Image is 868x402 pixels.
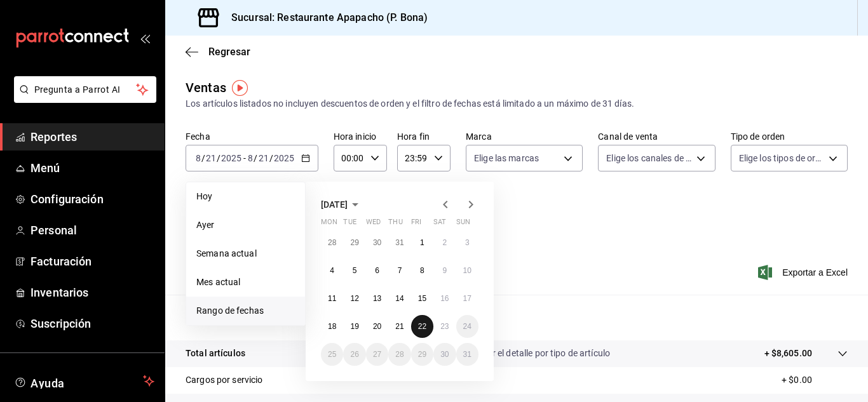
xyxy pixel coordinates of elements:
abbr: August 25, 2025 [328,350,336,359]
abbr: August 22, 2025 [418,322,426,331]
abbr: July 29, 2025 [350,238,358,247]
span: Menú [31,159,154,177]
span: Personal [31,222,154,239]
abbr: August 29, 2025 [418,350,426,359]
button: August 10, 2025 [456,259,478,282]
abbr: July 31, 2025 [395,238,403,247]
h3: Sucursal: Restaurante Apapacho (P. Bona) [221,10,428,25]
button: August 8, 2025 [411,259,433,282]
button: August 27, 2025 [366,343,388,366]
abbr: Friday [411,218,421,231]
p: + $0.00 [782,373,848,387]
abbr: August 24, 2025 [463,322,471,331]
label: Tipo de orden [731,132,848,141]
button: [DATE] [321,197,363,212]
abbr: August 10, 2025 [463,266,471,275]
abbr: August 31, 2025 [463,350,471,359]
abbr: Saturday [433,218,446,231]
abbr: August 1, 2025 [420,238,424,247]
span: Inventarios [31,284,154,301]
button: August 15, 2025 [411,287,433,310]
button: August 16, 2025 [433,287,456,310]
span: [DATE] [321,199,348,210]
abbr: August 7, 2025 [398,266,402,275]
button: July 30, 2025 [366,231,388,254]
button: August 11, 2025 [321,287,343,310]
abbr: August 23, 2025 [440,322,449,331]
span: Regresar [208,46,250,58]
span: Ayuda [31,373,138,389]
button: August 6, 2025 [366,259,388,282]
label: Fecha [186,132,318,141]
button: August 17, 2025 [456,287,478,310]
p: Total artículos [186,347,245,360]
abbr: August 11, 2025 [328,294,336,303]
a: Pregunta a Parrot AI [9,92,156,105]
label: Marca [466,132,583,141]
button: August 29, 2025 [411,343,433,366]
input: ---- [273,153,295,163]
abbr: August 16, 2025 [440,294,449,303]
button: August 2, 2025 [433,231,456,254]
abbr: August 6, 2025 [375,266,379,275]
div: Los artículos listados no incluyen descuentos de orden y el filtro de fechas está limitado a un m... [186,97,848,111]
span: / [217,153,220,163]
span: Configuración [31,191,154,208]
button: August 28, 2025 [388,343,410,366]
img: Tooltip marker [232,80,248,96]
label: Hora inicio [334,132,387,141]
input: -- [247,153,254,163]
span: Suscripción [31,315,154,332]
span: / [269,153,273,163]
button: August 18, 2025 [321,315,343,338]
div: Ventas [186,78,226,97]
button: August 12, 2025 [343,287,365,310]
button: July 29, 2025 [343,231,365,254]
abbr: August 15, 2025 [418,294,426,303]
button: August 7, 2025 [388,259,410,282]
span: Elige los canales de venta [606,152,691,164]
abbr: August 4, 2025 [330,266,334,275]
button: August 9, 2025 [433,259,456,282]
abbr: August 26, 2025 [350,350,358,359]
abbr: August 3, 2025 [465,238,470,247]
button: August 19, 2025 [343,315,365,338]
p: + $8,605.00 [764,347,812,360]
abbr: Wednesday [366,218,381,231]
button: Regresar [186,46,250,58]
span: Semana actual [196,247,295,260]
input: -- [195,153,201,163]
abbr: August 28, 2025 [395,350,403,359]
span: Hoy [196,190,295,203]
button: August 23, 2025 [433,315,456,338]
button: August 4, 2025 [321,259,343,282]
abbr: August 12, 2025 [350,294,358,303]
abbr: August 5, 2025 [353,266,357,275]
button: August 25, 2025 [321,343,343,366]
button: August 22, 2025 [411,315,433,338]
abbr: August 14, 2025 [395,294,403,303]
span: Ayer [196,218,295,232]
button: July 28, 2025 [321,231,343,254]
p: Cargos por servicio [186,373,263,387]
span: Rango de fechas [196,304,295,318]
label: Hora fin [397,132,451,141]
button: open_drawer_menu [140,33,150,43]
button: August 13, 2025 [366,287,388,310]
button: August 31, 2025 [456,343,478,366]
abbr: Monday [321,218,337,231]
abbr: July 30, 2025 [373,238,381,247]
span: / [201,153,205,163]
abbr: July 28, 2025 [328,238,336,247]
abbr: August 27, 2025 [373,350,381,359]
span: Elige los tipos de orden [739,152,824,164]
button: July 31, 2025 [388,231,410,254]
abbr: August 18, 2025 [328,322,336,331]
span: Reportes [31,128,154,145]
button: Pregunta a Parrot AI [14,76,156,103]
abbr: August 19, 2025 [350,322,358,331]
input: -- [205,153,217,163]
button: August 1, 2025 [411,231,433,254]
button: August 20, 2025 [366,315,388,338]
